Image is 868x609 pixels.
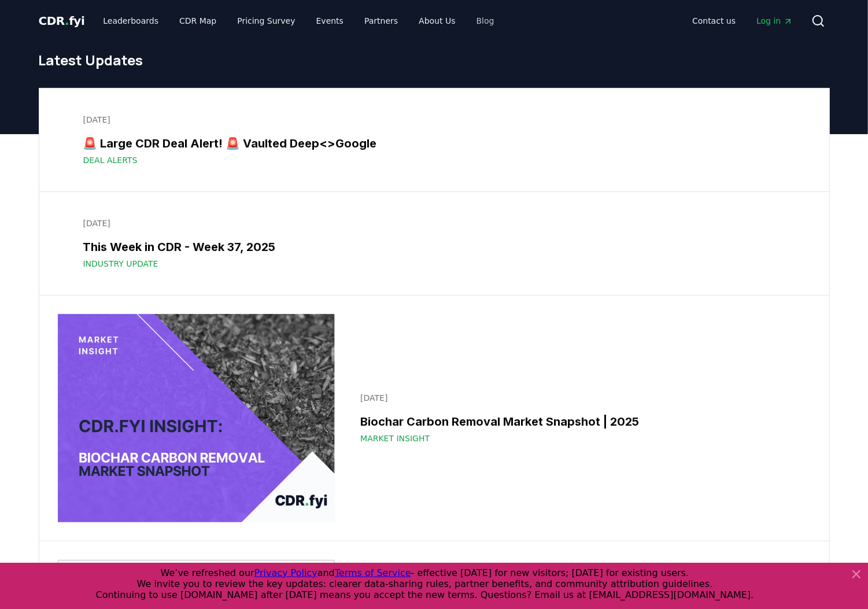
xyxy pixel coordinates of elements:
a: CDR.fyi [39,13,85,29]
h3: This Week in CDR - Week 37, 2025 [360,243,803,261]
h1: Latest Updates [39,51,830,69]
a: Pricing Survey [228,10,304,31]
img: This Week in CDR - Week 37, 2025 blog post image [58,214,335,283]
a: About Us [409,10,464,31]
a: [DATE]This Week in CDR - Week 37, 2025Industry Update [353,216,810,282]
span: CDR fyi [39,14,85,28]
span: Log in [756,15,792,27]
h3: Biochar Carbon Removal Market Snapshot | 2025 [360,420,803,437]
h3: 🚨 Large CDR Deal Alert! 🚨 Vaulted Deep<>Google [360,136,803,154]
span: . [65,14,69,28]
a: Log in [747,10,801,31]
span: Market Insight [360,440,430,451]
img: Biochar Carbon Removal Market Snapshot | 2025 blog post image [58,321,335,529]
a: Partners [355,10,407,31]
a: [DATE]Biochar Carbon Removal Market Snapshot | 2025Market Insight [353,392,810,458]
a: Blog [467,10,504,31]
span: Deal Alerts [360,156,415,168]
nav: Main [94,10,503,31]
p: [DATE] [360,223,803,234]
a: [DATE]🚨 Large CDR Deal Alert! 🚨 Vaulted Deep<>GoogleDeal Alerts [353,109,810,175]
a: Events [307,10,353,31]
a: Leaderboards [94,10,168,31]
p: [DATE] [360,399,803,411]
p: [DATE] [360,116,803,127]
nav: Main [683,10,801,31]
a: Contact us [683,10,745,31]
img: 🚨 Large CDR Deal Alert! 🚨 Vaulted Deep<>Google blog post image [58,107,335,176]
span: Industry Update [360,263,435,275]
a: CDR Map [170,10,226,31]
